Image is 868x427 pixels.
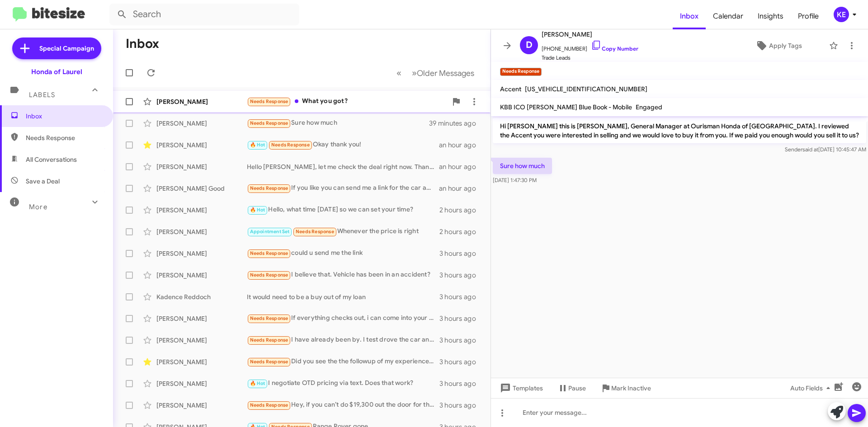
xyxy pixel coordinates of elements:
div: Sure how much [247,118,429,128]
span: Profile [791,3,826,29]
span: Older Messages [417,68,474,78]
span: [DATE] 1:47:30 PM [493,177,537,183]
div: an hour ago [439,141,483,150]
span: Needs Response [250,272,288,278]
span: Special Campaign [39,44,94,53]
input: Search [109,4,299,25]
span: Engaged [636,103,662,111]
button: Pause [550,380,593,396]
div: [PERSON_NAME] [156,271,247,280]
span: Auto Fields [790,380,834,396]
div: 3 hours ago [439,401,483,410]
div: Hey, if you can’t do $19,300 out the door for the Tesla Model 3, then it’s not for me. Thanks for... [247,400,439,410]
div: [PERSON_NAME] [156,314,247,323]
span: Mark Inactive [611,380,651,396]
div: What you got? [247,96,447,107]
div: [PERSON_NAME] [156,249,247,258]
p: Sure how much [493,158,552,174]
div: an hour ago [439,162,483,171]
nav: Page navigation example [392,64,480,82]
div: [PERSON_NAME] [156,97,247,106]
span: Needs Response [250,402,288,408]
span: More [29,203,47,211]
div: Okay thank you! [247,140,439,150]
span: said at [802,146,818,153]
div: 3 hours ago [439,314,483,323]
div: It would need to be a buy out of my loan [247,292,439,301]
div: Kadence Reddoch [156,292,247,301]
a: Special Campaign [12,38,101,59]
div: I negotiate OTD pricing via text. Does that work? [247,378,439,389]
div: [PERSON_NAME] [156,379,247,388]
button: Next [406,64,480,82]
div: [PERSON_NAME] [156,206,247,215]
span: Sender [DATE] 10:45:47 AM [785,146,866,153]
button: Apply Tags [732,38,825,54]
span: Needs Response [26,133,103,142]
div: [PERSON_NAME] [156,336,247,345]
span: [PHONE_NUMBER] [542,40,638,53]
div: If everything checks out, i can come into your dealership [DATE] and finalize a deal and purchase... [247,313,439,324]
button: Auto Fields [783,380,841,396]
span: Needs Response [250,120,288,126]
span: Needs Response [250,337,288,343]
span: Appointment Set [250,229,290,235]
div: 3 hours ago [439,357,483,366]
div: [PERSON_NAME] Good [156,184,247,193]
div: [PERSON_NAME] [156,119,247,128]
div: 3 hours ago [439,292,483,301]
a: Calendar [706,3,750,29]
span: Trade Leads [542,53,638,62]
div: an hour ago [439,184,483,193]
div: Honda of Laurel [31,67,82,76]
small: Needs Response [500,68,542,76]
div: Hello, what time [DATE] so we can set your time? [247,205,439,215]
span: 🔥 Hot [250,142,265,148]
button: KE [826,7,858,22]
span: [US_VEHICLE_IDENTIFICATION_NUMBER] [525,85,647,93]
button: Mark Inactive [593,380,658,396]
h1: Inbox [126,37,159,51]
div: Did you see the the followup of my experience with your salesperson [PERSON_NAME]? I posted...you... [247,357,439,367]
span: Insights [750,3,791,29]
div: Whenever the price is right [247,226,439,237]
div: 3 hours ago [439,379,483,388]
span: D [526,38,533,52]
span: All Conversations [26,155,77,164]
div: [PERSON_NAME] [156,227,247,236]
button: Previous [391,64,407,82]
span: » [412,67,417,79]
span: Needs Response [271,142,310,148]
div: 3 hours ago [439,271,483,280]
div: 3 hours ago [439,249,483,258]
div: 2 hours ago [439,206,483,215]
span: Needs Response [250,359,288,365]
span: Templates [498,380,543,396]
button: Templates [491,380,550,396]
a: Inbox [673,3,706,29]
span: 🔥 Hot [250,207,265,213]
span: KBB ICO [PERSON_NAME] Blue Book - Mobile [500,103,632,111]
span: Needs Response [296,229,334,235]
span: 🔥 Hot [250,380,265,386]
span: Save a Deal [26,177,60,186]
div: [PERSON_NAME] [156,141,247,150]
div: 2 hours ago [439,227,483,236]
div: 39 minutes ago [429,119,483,128]
span: [PERSON_NAME] [542,29,638,40]
a: Copy Number [591,45,638,52]
div: KE [834,7,849,22]
div: [PERSON_NAME] [156,357,247,366]
span: Inbox [26,112,103,121]
div: [PERSON_NAME] [156,401,247,410]
span: Needs Response [250,315,288,321]
span: Needs Response [250,185,288,191]
div: Hello [PERSON_NAME], let me check the deal right now. Thank you for getting back with me. [247,162,439,171]
span: Needs Response [250,99,288,104]
span: Apply Tags [769,38,802,54]
span: Labels [29,91,55,99]
span: Pause [568,380,586,396]
div: could u send me the link [247,248,439,258]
